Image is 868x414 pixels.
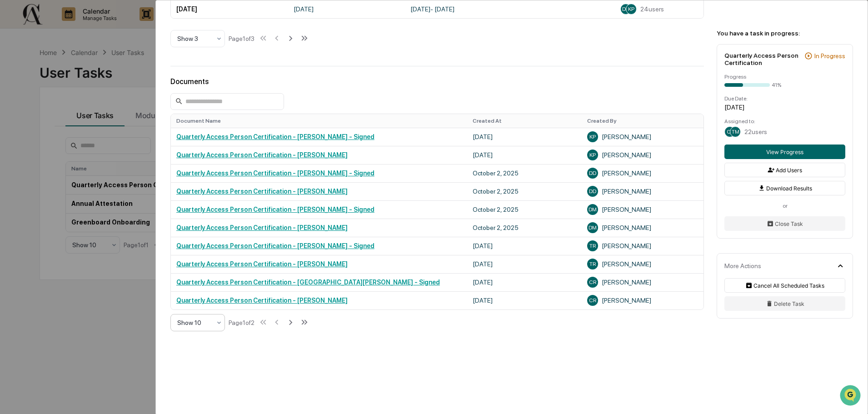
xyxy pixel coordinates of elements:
button: Delete Task [724,296,845,311]
a: Quarterly Access Person Certification - [GEOGRAPHIC_DATA][PERSON_NAME] - Signed [176,279,440,286]
a: Quarterly Access Person Certification - [PERSON_NAME] [176,151,348,159]
span: CR [589,279,596,285]
button: Add Users [724,163,845,177]
button: Close Task [724,216,845,231]
button: Start new chat [155,72,165,83]
td: October 2, 2025 [467,182,582,200]
span: Preclearance [18,161,59,170]
td: [DATE] [467,146,582,164]
a: Quarterly Access Person Certification - [PERSON_NAME] - Signed [176,242,374,249]
button: See all [141,99,165,110]
div: [PERSON_NAME] [587,259,698,269]
div: Due Date: [724,95,845,102]
span: KP [589,152,596,158]
div: In Progress [814,52,845,60]
div: 🗄️ [66,162,73,170]
div: You have a task in progress: [717,30,853,37]
div: 41% [772,82,781,88]
a: Quarterly Access Person Certification - [PERSON_NAME] [176,260,348,268]
div: Quarterly Access Person Certification [724,52,801,66]
span: DD [622,6,629,12]
img: 8933085812038_c878075ebb4cc5468115_72.jpg [19,70,35,86]
div: 🖐️ [9,162,16,170]
div: [PERSON_NAME] [587,240,698,251]
div: [PERSON_NAME] [587,186,698,197]
div: [PERSON_NAME] [587,131,698,142]
span: CR [589,297,596,304]
span: KP [589,134,596,140]
th: Document Name [171,114,467,128]
span: KP [628,6,634,12]
p: How can we help? [9,19,165,34]
a: 🔎Data Lookup [5,175,61,191]
a: 🗄️Attestations [62,158,116,174]
div: [PERSON_NAME] [587,168,698,179]
div: 🔎 [9,180,16,187]
span: DD [589,188,596,195]
div: or [724,203,845,209]
div: Past conversations [9,101,61,108]
div: Documents [170,77,704,86]
span: 10:22 AM [30,124,56,131]
td: [DATE] [467,273,582,291]
th: Created By [582,114,703,128]
div: [DATE] [724,104,845,111]
td: [DATE] [467,237,582,255]
button: View Progress [724,145,845,159]
span: DM [589,224,597,231]
img: 1746055101610-c473b297-6a78-478c-a979-82029cc54cd1 [9,70,25,86]
div: [PERSON_NAME] [587,295,698,306]
span: 24 users [640,5,664,13]
a: Quarterly Access Person Certification - [PERSON_NAME] - Signed [176,133,374,140]
span: CL [727,129,733,135]
div: We're available if you need us! [41,79,125,86]
div: [PERSON_NAME] [587,222,698,233]
a: 🖐️Preclearance [5,158,62,174]
a: Quarterly Access Person Certification - [PERSON_NAME] - Signed [176,206,374,213]
span: TM [732,129,739,135]
span: TR [589,261,596,267]
button: Cancel All Scheduled Tasks [724,278,845,293]
span: 22 users [744,128,767,135]
td: October 2, 2025 [467,164,582,182]
span: Attestations [75,161,113,170]
span: DM [589,206,597,213]
div: Start new chat [41,70,149,79]
td: [DATE] [467,291,582,309]
div: Assigned to: [724,118,845,125]
div: Page 1 of 3 [229,35,254,42]
div: Page 1 of 2 [229,319,254,326]
td: October 2, 2025 [467,200,582,219]
button: Download Results [724,181,845,195]
div: [PERSON_NAME] [587,150,698,160]
span: TR [589,243,596,249]
a: Quarterly Access Person Certification - [PERSON_NAME] [176,224,348,231]
a: Quarterly Access Person Certification - [PERSON_NAME] [176,297,348,304]
span: Data Lookup [18,179,57,188]
td: [DATE] [467,128,582,146]
span: DD [589,170,596,176]
div: More Actions [724,262,761,269]
iframe: Open customer support [839,384,863,409]
td: [DATE] [467,255,582,273]
td: October 2, 2025 [467,219,582,237]
th: Created At [467,114,582,128]
div: [PERSON_NAME] [587,277,698,288]
span: Pylon [90,201,110,208]
a: Quarterly Access Person Certification - [PERSON_NAME] - Signed [176,170,374,177]
div: Progress [724,74,845,80]
div: [PERSON_NAME] [587,204,698,215]
a: Quarterly Access Person Certification - [PERSON_NAME] [176,188,348,195]
a: Powered byPylon [64,200,110,208]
